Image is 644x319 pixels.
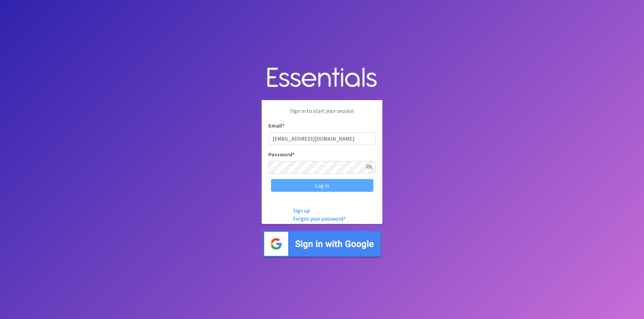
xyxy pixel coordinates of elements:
a: Sign up [293,207,310,214]
a: Forgot your password? [293,215,345,222]
p: Sign in to start your session [268,107,376,122]
abbr: required [282,122,284,129]
img: Sign in with Google [262,229,382,258]
abbr: required [292,151,294,158]
label: Password [268,150,294,158]
label: Email [268,122,284,130]
img: Human Essentials [262,61,382,95]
